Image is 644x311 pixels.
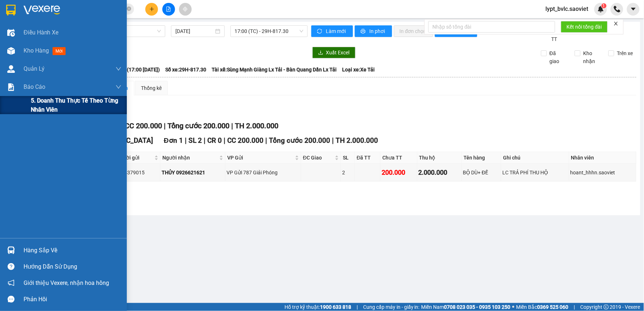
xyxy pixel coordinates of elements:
[547,49,569,65] span: Đã giao
[8,263,14,270] span: question-circle
[24,261,121,272] div: Hướng dẫn sử dụng
[208,136,222,145] span: CR 0
[116,169,159,177] div: 0974379015
[342,169,353,177] div: 2
[167,121,229,130] span: Tổng cước 200.000
[24,47,49,54] span: Kho hàng
[7,65,15,73] img: warehouse-icon
[24,278,109,287] span: Giới thiệu Vexere, nhận hoa hồng
[598,6,604,12] img: icon-new-feature
[336,136,378,145] span: TH 2.000.000
[312,47,356,58] button: downloadXuất Excel
[224,136,226,145] span: |
[570,169,635,177] div: hoant_hhhn.saoviet
[627,3,640,16] button: caret-down
[512,306,515,308] span: ⚪️
[179,3,192,16] button: aim
[602,3,607,8] sup: 1
[145,3,158,16] button: plus
[357,303,358,311] span: |
[355,152,381,164] th: Đã TT
[417,152,462,164] th: Thu hộ
[394,25,433,37] button: In đơn chọn
[24,82,45,91] span: Báo cáo
[7,47,15,55] img: warehouse-icon
[6,5,16,16] img: logo-vxr
[164,121,166,130] span: |
[127,6,131,13] span: close-circle
[24,64,45,73] span: Quản Lý
[162,3,175,16] button: file-add
[235,26,303,37] span: 17:00 (TC) - 29H-817.30
[7,246,15,254] img: warehouse-icon
[355,25,392,37] button: printerIn phơi
[24,294,121,305] div: Phản hồi
[537,304,569,310] strong: 0369 525 060
[303,154,333,162] span: ĐC Giao
[419,167,461,178] div: 2.000.000
[125,121,162,130] span: CC 200.000
[53,47,66,55] span: mới
[540,4,594,13] span: lypt_bvlc.saoviet
[569,152,636,164] th: Nhân viên
[141,84,162,92] div: Thống kê
[317,29,323,34] span: sync
[428,21,555,33] input: Nhập số tổng đài
[116,84,121,90] span: down
[342,66,375,74] span: Loại xe: Xe Tải
[284,303,351,311] span: Hỗ trợ kỹ thuật:
[516,303,569,311] span: Miền Bắc
[228,136,264,145] span: CC 200.000
[603,3,605,8] span: 1
[227,169,300,177] div: VP Gửi 787 Giải Phóng
[311,25,353,37] button: syncLàm mới
[162,169,224,177] div: THỦY 0926621621
[320,304,351,310] strong: 1900 633 818
[341,152,355,164] th: SL
[188,136,202,145] span: SL 2
[421,303,511,311] span: Miền Nam
[166,7,171,12] span: file-add
[266,136,267,145] span: |
[164,136,183,145] span: Đơn 1
[107,66,160,74] span: Chuyến: (17:00 [DATE])
[127,7,131,11] span: close-circle
[614,49,636,57] span: Trên xe
[501,152,569,164] th: Ghi chú
[225,164,301,181] td: VP Gửi 787 Giải Phóng
[444,304,511,310] strong: 0708 023 035 - 0935 103 250
[326,27,347,35] span: Làm mới
[8,279,14,286] span: notification
[231,121,233,130] span: |
[318,50,323,56] span: download
[24,245,121,256] div: Hàng sắp về
[630,6,637,12] span: caret-down
[382,167,416,178] div: 200.000
[502,169,568,177] div: LC TRẢ PHÍ THU HỘ
[8,296,14,303] span: message
[185,136,187,145] span: |
[614,6,620,12] img: phone-icon
[7,83,15,91] img: solution-icon
[269,136,331,145] span: Tổng cước 200.000
[165,66,206,74] span: Số xe: 29H-817.30
[370,27,386,35] span: In phơi
[24,28,59,37] span: Điều hành xe
[7,29,15,37] img: warehouse-icon
[162,154,218,162] span: Người nhận
[561,21,608,33] button: Kết nối tổng đài
[581,49,603,65] span: Kho nhận
[175,27,213,35] input: 11/10/2025
[227,154,294,162] span: VP Gửi
[235,121,278,130] span: TH 2.000.000
[463,169,500,177] div: BỘ DÙ+ ĐẾ
[462,152,502,164] th: Tên hàng
[149,7,154,12] span: plus
[567,23,602,31] span: Kết nối tổng đài
[363,303,420,311] span: Cung cấp máy in - giấy in:
[204,136,206,145] span: |
[31,96,121,114] span: 5. Doanh thu thực tế theo từng nhân viên
[361,29,367,34] span: printer
[614,21,619,26] span: close
[332,136,334,145] span: |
